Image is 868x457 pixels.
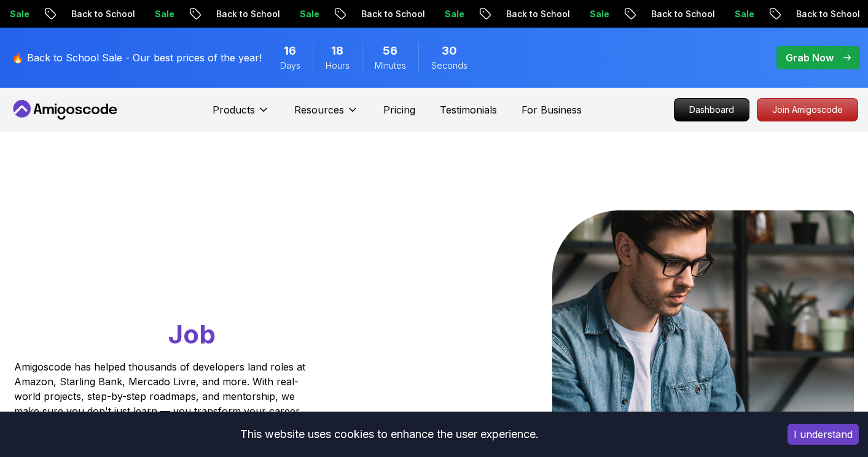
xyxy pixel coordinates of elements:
[14,359,309,418] p: Amigoscode has helped thousands of developers land roles at Amazon, Starling Bank, Mercado Livre,...
[442,42,457,60] span: 30 Seconds
[326,60,350,72] span: Hours
[142,8,181,20] p: Sale
[58,8,142,20] p: Back to School
[674,98,749,121] a: Dashboard
[577,8,616,20] p: Sale
[12,50,262,65] p: 🔥 Back to School Sale - Our best prices of the year!
[722,8,761,20] p: Sale
[287,8,326,20] p: Sale
[674,99,749,121] p: Dashboard
[757,98,858,121] a: Join Amigoscode
[168,318,216,350] span: Job
[348,8,432,20] p: Back to School
[280,60,300,72] span: Days
[786,50,834,65] p: Grab Now
[284,42,296,60] span: 16 Days
[788,424,859,445] button: Accept cookies
[432,8,471,20] p: Sale
[440,102,497,117] a: Testimonials
[9,421,769,448] div: This website uses cookies to enhance the user experience.
[213,102,255,117] p: Products
[783,8,867,20] p: Back to School
[383,102,415,117] a: Pricing
[14,210,353,352] h1: Go From Learning to Hired: Master Java, Spring Boot & Cloud Skills That Get You the
[493,8,577,20] p: Back to School
[757,99,858,121] p: Join Amigoscode
[383,42,397,60] span: 56 Minutes
[294,102,344,117] p: Resources
[522,102,582,117] a: For Business
[294,102,359,127] button: Resources
[375,60,406,72] span: Minutes
[213,102,270,127] button: Products
[331,42,343,60] span: 18 Hours
[203,8,287,20] p: Back to School
[431,60,467,72] span: Seconds
[638,8,722,20] p: Back to School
